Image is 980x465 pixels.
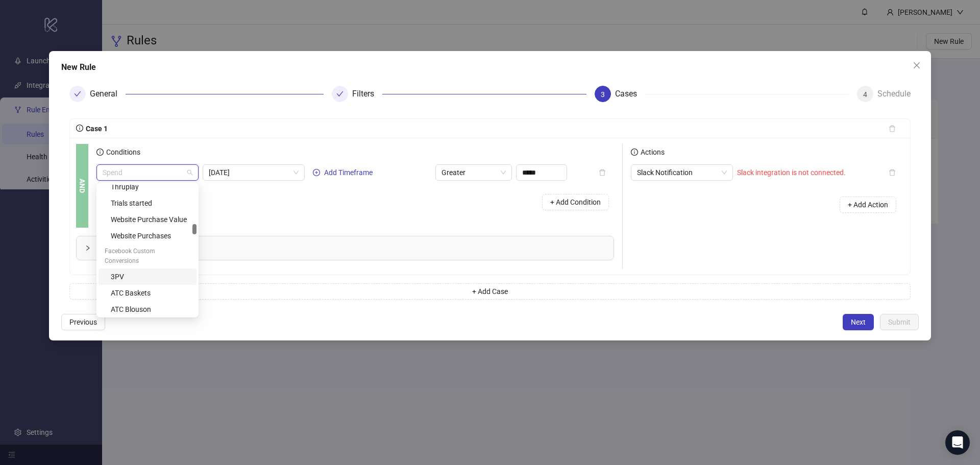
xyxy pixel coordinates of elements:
div: ATC Baskets [99,285,197,301]
b: AND [77,179,88,193]
span: Slack Notification [637,165,727,180]
button: Previous [61,314,105,330]
button: delete [880,120,904,137]
div: ATC Blouson [111,304,190,315]
button: Submit [880,314,919,330]
span: 4 [863,90,867,99]
button: Add Timeframe [309,166,377,179]
div: ATC Blouson [99,301,197,317]
span: Slack integration is not connected. [737,168,846,177]
div: facebook_custom_conversions [99,244,197,268]
span: Facebook Custom Conversions [105,248,155,264]
button: + Add Case [69,283,911,300]
span: Case 1 [83,125,108,133]
span: collapsed [85,245,91,251]
button: + Add Condition [542,194,609,210]
span: Actions [638,148,665,156]
span: Add Timeframe [324,168,373,177]
span: + Add Case [472,287,508,296]
span: plus-circle [313,169,320,176]
span: 3 [601,90,605,99]
span: info-circle [76,125,83,132]
div: General [90,86,126,102]
button: delete [591,164,614,181]
span: check [336,90,344,97]
span: info-circle [96,149,104,156]
span: + Add Action [848,201,888,209]
div: Cases [615,86,645,102]
span: Today [209,165,299,180]
div: Schedule [877,86,911,102]
div: Open Intercom Messenger [945,430,970,455]
span: + Add Condition [550,198,601,206]
div: Website Purchase Value [99,211,197,228]
div: Trials started [99,195,197,211]
div: New Rule [61,61,919,74]
span: info-circle [631,149,638,156]
div: Thruplay [111,181,190,192]
button: Close [909,57,925,74]
div: Website Purchase Value [111,214,190,225]
span: Previous [69,318,97,326]
span: Next [851,318,866,326]
button: Next [843,314,874,330]
span: Greater [442,165,506,180]
div: 3PV [99,268,197,285]
span: Spend [103,165,192,180]
span: Preview [97,242,605,254]
button: + Add Action [840,197,896,213]
div: Website Purchases [111,230,190,241]
div: Website Purchases [99,228,197,244]
span: Conditions [104,148,140,156]
div: Filters [352,86,382,102]
div: Trials started [111,198,190,209]
div: 3PV [111,271,190,282]
button: delete [880,164,904,181]
div: Preview [77,236,614,260]
span: check [74,90,81,97]
div: Thruplay [99,179,197,195]
div: ATC Baskets [111,287,190,299]
span: close [913,61,921,69]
